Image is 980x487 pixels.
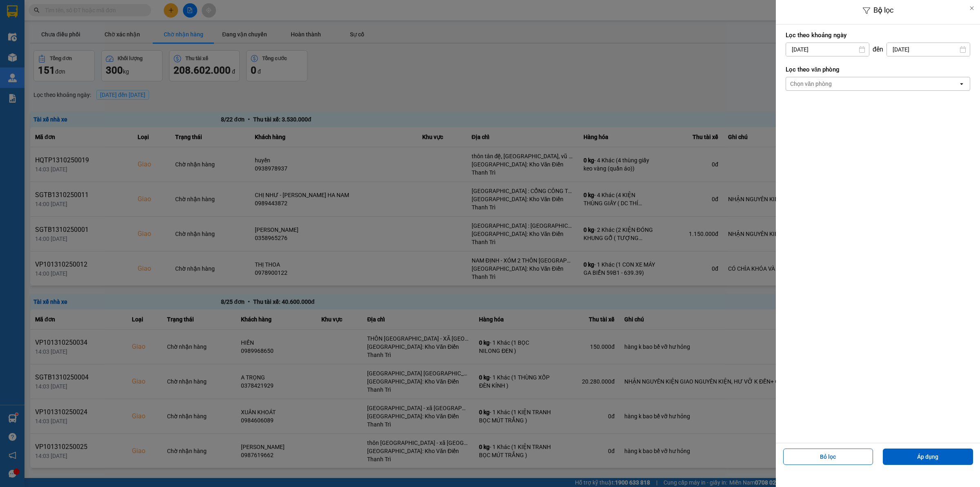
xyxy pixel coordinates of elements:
div: Chọn văn phòng [790,80,832,88]
div: đến [869,45,886,54]
span: Bộ lọc [873,6,893,14]
button: Áp dụng [883,449,973,465]
label: Lọc theo khoảng ngày [786,31,970,39]
input: Select a date. [786,43,869,56]
svg: open [958,81,965,87]
label: Lọc theo văn phòng [786,65,970,74]
button: Bỏ lọc [783,449,873,465]
input: Select a date. [887,43,970,56]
